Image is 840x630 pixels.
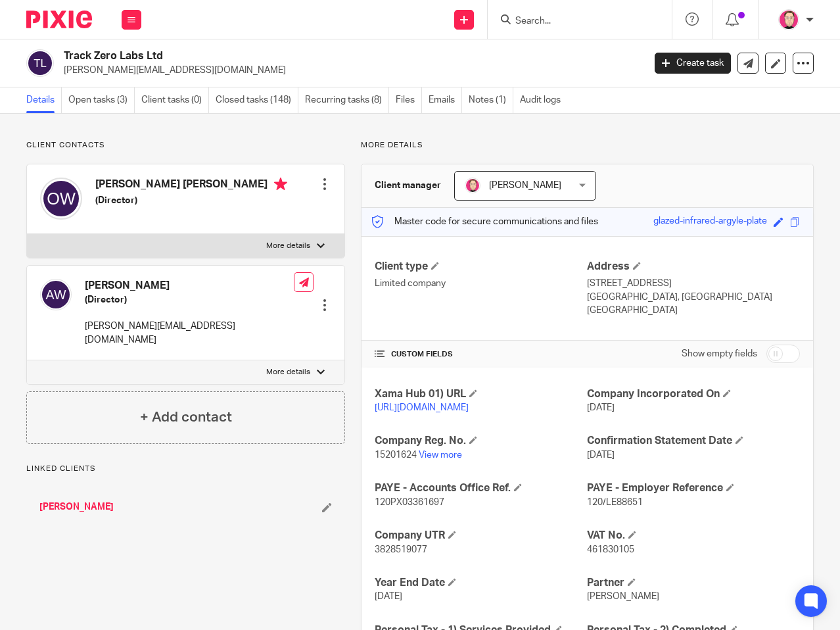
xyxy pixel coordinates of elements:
span: [DATE] [587,403,615,412]
img: svg%3E [40,178,82,220]
span: [PERSON_NAME] [587,592,659,601]
h5: (Director) [85,293,294,306]
h4: Company Incorporated On [587,387,800,401]
h4: Client type [375,260,588,274]
a: Files [396,87,422,113]
h4: PAYE - Accounts Office Ref. [375,481,588,495]
h4: Company Reg. No. [375,434,588,448]
label: Show empty fields [682,347,757,360]
a: Emails [429,87,462,113]
span: 120PX03361697 [375,498,444,507]
h4: Company UTR [375,529,588,543]
h4: + Add contact [140,407,232,427]
p: Limited company [375,277,588,290]
h4: [PERSON_NAME] [PERSON_NAME] [95,178,287,194]
h4: VAT No. [587,529,800,543]
img: svg%3E [40,279,72,310]
h4: PAYE - Employer Reference [587,481,800,495]
span: [PERSON_NAME] [489,181,561,190]
span: 461830105 [587,545,634,554]
p: Master code for secure communications and files [371,215,598,228]
span: [DATE] [587,450,615,460]
p: More details [361,140,814,151]
img: Bradley%20-%20Pink.png [465,178,480,193]
h4: Confirmation Statement Date [587,434,800,448]
a: Closed tasks (148) [216,87,298,113]
p: [PERSON_NAME][EMAIL_ADDRESS][DOMAIN_NAME] [64,64,635,77]
h2: Track Zero Labs Ltd [64,49,521,63]
span: 120/LE88651 [587,498,643,507]
a: Open tasks (3) [68,87,135,113]
a: View more [419,450,462,460]
h4: CUSTOM FIELDS [375,349,588,360]
p: [PERSON_NAME][EMAIL_ADDRESS][DOMAIN_NAME] [85,320,294,347]
h4: Partner [587,576,800,590]
a: Audit logs [520,87,567,113]
img: svg%3E [26,49,54,77]
span: 15201624 [375,450,417,460]
p: [STREET_ADDRESS] [587,277,800,290]
input: Search [514,16,632,28]
p: Client contacts [26,140,345,151]
h5: (Director) [95,194,287,207]
div: glazed-infrared-argyle-plate [653,214,767,230]
img: Bradley%20-%20Pink.png [778,9,799,30]
p: Linked clients [26,464,345,474]
a: Details [26,87,62,113]
a: Create task [655,53,731,74]
h4: Address [587,260,800,274]
a: Recurring tasks (8) [305,87,389,113]
a: [URL][DOMAIN_NAME] [375,403,469,412]
i: Primary [274,178,287,191]
a: Client tasks (0) [141,87,209,113]
img: Pixie [26,11,92,28]
h4: Year End Date [375,576,588,590]
p: More details [266,241,310,251]
span: 3828519077 [375,545,427,554]
p: [GEOGRAPHIC_DATA] [587,304,800,317]
a: [PERSON_NAME] [39,500,114,514]
h4: Xama Hub 01) URL [375,387,588,401]
p: More details [266,367,310,377]
a: Notes (1) [469,87,513,113]
h4: [PERSON_NAME] [85,279,294,293]
h3: Client manager [375,179,441,192]
span: [DATE] [375,592,402,601]
p: [GEOGRAPHIC_DATA], [GEOGRAPHIC_DATA] [587,291,800,304]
